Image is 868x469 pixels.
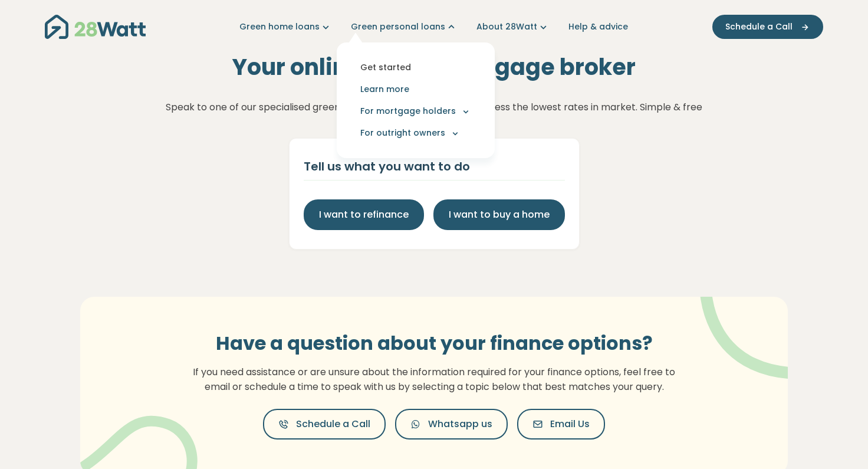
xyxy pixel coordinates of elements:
a: Green home loans [239,21,332,33]
button: Schedule a Call [263,409,386,440]
span: Schedule a Call [725,21,793,33]
img: 28Watt [45,15,146,39]
h3: Have a question about your finance options? [192,332,676,355]
button: I want to buy a home [433,199,565,230]
h2: Your online green mortgage broker [232,54,636,81]
img: vector [669,264,823,379]
span: Schedule a Call [296,417,370,431]
a: Learn more [346,78,485,100]
nav: Main navigation [45,12,823,42]
a: About 28Watt [476,21,550,33]
button: For outright owners [346,122,485,144]
div: Tell us what you want to do [304,158,565,175]
p: Speak to one of our specialised green home loan broker on how to access the lowest rates in marke... [166,100,702,115]
span: Whatsapp us [428,417,492,431]
button: Whatsapp us [395,409,508,440]
a: Get started [346,57,485,78]
span: Email Us [550,417,590,431]
a: Green personal loans [351,21,458,33]
button: For mortgage holders [346,100,485,122]
p: If you need assistance or are unsure about the information required for your finance options, fee... [192,365,676,395]
a: Help & advice [568,21,628,33]
button: Email Us [517,409,605,440]
button: I want to refinance [304,199,424,230]
span: I want to buy a home [449,208,550,222]
span: I want to refinance [319,208,409,222]
button: Schedule a Call [712,15,823,39]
